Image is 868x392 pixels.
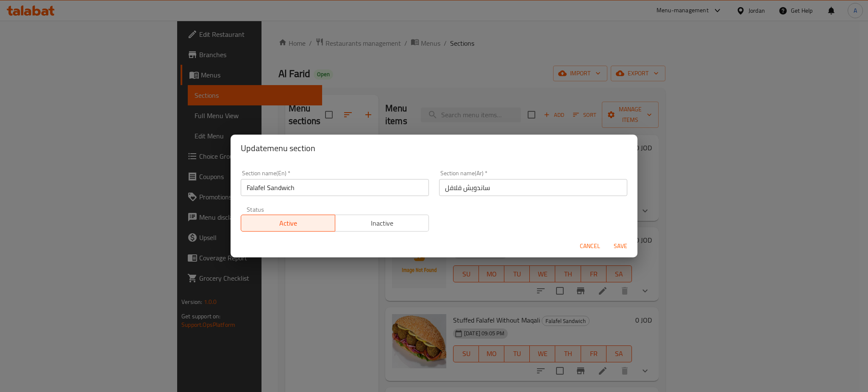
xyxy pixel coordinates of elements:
span: Active [245,217,332,229]
button: Save [607,238,634,254]
button: Active [241,215,335,232]
input: Please enter section name(ar) [439,179,627,196]
button: Inactive [335,215,429,232]
span: Inactive [339,217,426,229]
span: Cancel [580,241,600,251]
button: Cancel [576,238,604,254]
input: Please enter section name(en) [241,179,429,196]
h2: Update menu section [241,141,627,155]
span: Save [610,241,631,251]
